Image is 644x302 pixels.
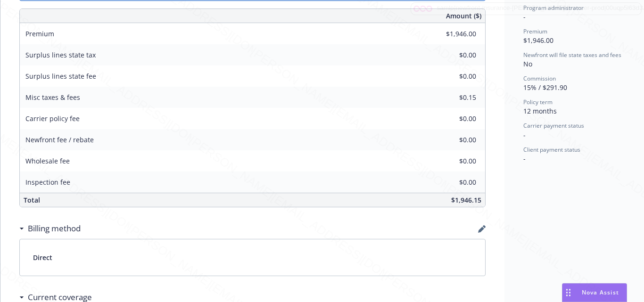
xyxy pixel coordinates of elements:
[451,196,481,204] span: $1,946.15
[446,11,481,21] span: Amount ($)
[523,106,557,115] span: 12 months
[25,50,96,59] span: Surplus lines state tax
[523,154,526,163] span: -
[523,4,584,12] span: Program administrator
[25,178,70,187] span: Inspection fee
[421,112,482,126] input: 0.00
[20,239,485,276] div: Direct
[28,222,81,235] h3: Billing method
[421,27,482,41] input: 0.00
[523,98,553,106] span: Policy term
[523,59,532,68] span: No
[421,69,482,83] input: 0.00
[25,114,80,123] span: Carrier policy fee
[421,154,482,168] input: 0.00
[19,222,81,235] div: Billing method
[582,288,619,296] span: Nova Assist
[25,93,80,102] span: Misc taxes & fees
[421,133,482,147] input: 0.00
[421,90,482,105] input: 0.00
[523,12,526,21] span: -
[24,196,40,204] span: Total
[523,51,621,59] span: Newfront will file state taxes and fees
[562,283,627,302] button: Nova Assist
[25,135,94,144] span: Newfront fee / rebate
[523,83,567,92] span: 15% / $291.90
[523,131,526,139] span: -
[25,72,96,81] span: Surplus lines state fee
[523,36,553,45] span: $1,946.00
[523,74,556,82] span: Commission
[523,122,584,130] span: Carrier payment status
[421,48,482,62] input: 0.00
[25,29,54,38] span: Premium
[421,175,482,189] input: 0.00
[523,27,547,35] span: Premium
[25,156,70,165] span: Wholesale fee
[562,284,574,302] div: Drag to move
[523,146,580,154] span: Client payment status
